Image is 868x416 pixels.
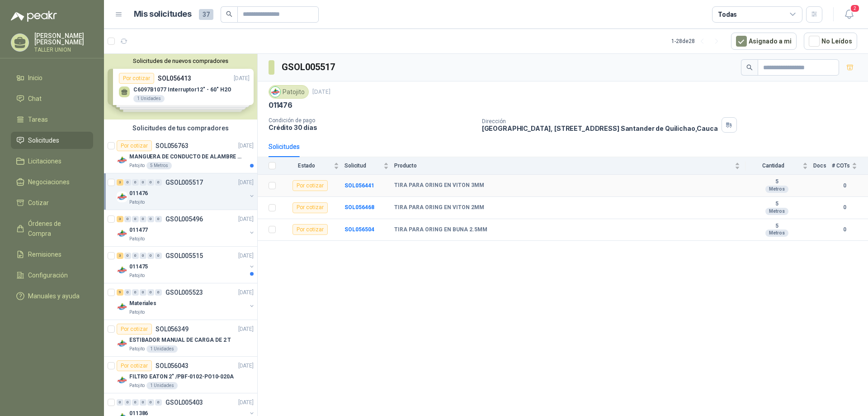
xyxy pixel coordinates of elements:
span: Inicio [28,73,42,83]
span: Chat [28,94,42,104]
p: GSOL005496 [165,216,203,222]
a: Configuración [11,267,93,284]
div: 0 [132,289,139,296]
a: Inicio [11,69,93,86]
p: TALLER UNION [34,47,93,53]
img: Company Logo [117,375,127,386]
b: TIRA PARA ORING EN BUNA 2.5MM [394,226,487,234]
span: Configuración [28,270,68,280]
p: [DATE] [238,252,254,260]
p: [DATE] [238,362,254,370]
p: ESTIBADOR MANUAL DE CARGA DE 2 T [129,336,231,344]
img: Logo peakr [11,11,57,22]
p: Patojito [129,272,145,279]
p: FILTRO EATON 2" /PBF-0102-PO10-020A [129,373,234,381]
p: Materiales [129,299,156,308]
span: Estado [281,163,332,169]
a: SOL056468 [344,204,374,210]
p: Patojito [129,309,145,316]
div: 0 [124,289,131,296]
div: 0 [124,216,131,222]
a: Por cotizarSOL056763[DATE] Company LogoMANGUERA DE CONDUCTO DE ALAMBRE DE ACERO PUPatojito5 Metros [104,137,257,173]
div: 0 [132,399,139,406]
div: 0 [132,253,139,259]
a: Manuales y ayuda [11,287,93,305]
p: [DATE] [238,288,254,297]
th: Docs [813,157,832,175]
img: Company Logo [270,87,280,97]
div: 1 - 28 de 28 [671,34,724,48]
p: [DATE] [238,398,254,407]
div: 0 [124,179,131,186]
div: Solicitudes de nuevos compradoresPor cotizarSOL056413[DATE] C6097B1077 Interruptor12" - 60" H2O1 ... [104,54,257,120]
div: 9 [117,289,123,296]
a: Solicitudes [11,132,93,149]
span: Remisiones [28,249,61,259]
p: Patojito [129,382,145,389]
span: 2 [850,4,860,13]
p: SOL056043 [156,363,189,369]
div: 0 [140,216,146,222]
p: [GEOGRAPHIC_DATA], [STREET_ADDRESS] Santander de Quilichao , Cauca [482,124,718,132]
img: Company Logo [117,155,127,166]
p: [DATE] [312,88,330,96]
button: Solicitudes de nuevos compradores [108,57,254,64]
div: Metros [765,186,788,193]
div: 0 [155,179,162,186]
b: TIRA PARA ORING EN VITON 2MM [394,204,484,211]
div: Todas [718,10,737,19]
div: 0 [124,399,131,406]
div: Metros [765,230,788,237]
a: Chat [11,90,93,107]
p: GSOL005517 [165,179,203,186]
p: [DATE] [238,215,254,224]
p: [DATE] [238,142,254,150]
div: Por cotizar [292,202,328,213]
b: 5 [745,201,808,208]
p: Patojito [129,162,145,169]
p: [DATE] [238,325,254,334]
a: SOL056504 [344,226,374,233]
span: Manuales y ayuda [28,291,80,301]
span: Órdenes de Compra [28,219,85,239]
p: SOL056349 [156,326,189,332]
h3: GSOL005517 [282,60,336,74]
div: Por cotizar [117,360,152,371]
div: 0 [155,253,162,259]
button: Asignado a mi [731,33,797,50]
h1: Mis solicitudes [134,8,192,21]
div: 0 [124,253,131,259]
div: 0 [147,179,154,186]
p: Condición de pago [269,117,475,124]
a: 3 0 0 0 0 0 GSOL005496[DATE] Company Logo011477Patojito [117,214,255,243]
p: SOL056763 [156,143,189,149]
span: Solicitud [344,163,382,169]
p: [PERSON_NAME] [PERSON_NAME] [34,33,93,45]
a: 3 0 0 0 0 0 GSOL005515[DATE] Company Logo011475Patojito [117,250,255,279]
a: Cotizar [11,194,93,211]
th: Cantidad [745,157,813,175]
div: Solicitudes de tus compradores [104,120,257,137]
p: GSOL005403 [165,399,203,406]
span: search [226,11,232,17]
span: Cantidad [745,163,801,169]
div: 0 [140,399,146,406]
span: Negociaciones [28,177,70,187]
span: Solicitudes [28,135,59,145]
a: SOL056441 [344,182,374,189]
span: Licitaciones [28,156,61,166]
b: TIRA PARA ORING EN VITON 3MM [394,182,484,189]
img: Company Logo [117,191,127,202]
div: Por cotizar [117,324,152,335]
div: 0 [117,399,123,406]
p: Crédito 30 días [269,124,475,131]
span: Producto [394,163,733,169]
span: search [746,64,753,71]
b: 5 [745,178,808,186]
th: Estado [281,157,344,175]
a: Órdenes de Compra [11,215,93,242]
p: 011477 [129,226,148,234]
th: # COTs [832,157,868,175]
